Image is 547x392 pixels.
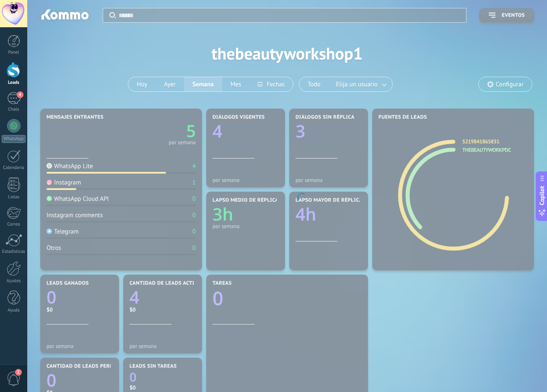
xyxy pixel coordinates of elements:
[17,91,23,98] span: 4
[2,278,26,284] div: Ajustes
[2,165,26,171] div: Calendario
[538,186,546,205] span: Copilot
[2,50,26,55] div: Panel
[2,195,26,200] div: Listas
[2,135,26,143] div: WhatsApp
[2,308,26,313] div: Ayuda
[2,249,26,254] div: Estadísticas
[2,222,26,227] div: Correo
[2,107,26,112] div: Chats
[2,80,26,86] div: Leads
[15,369,22,376] span: 2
